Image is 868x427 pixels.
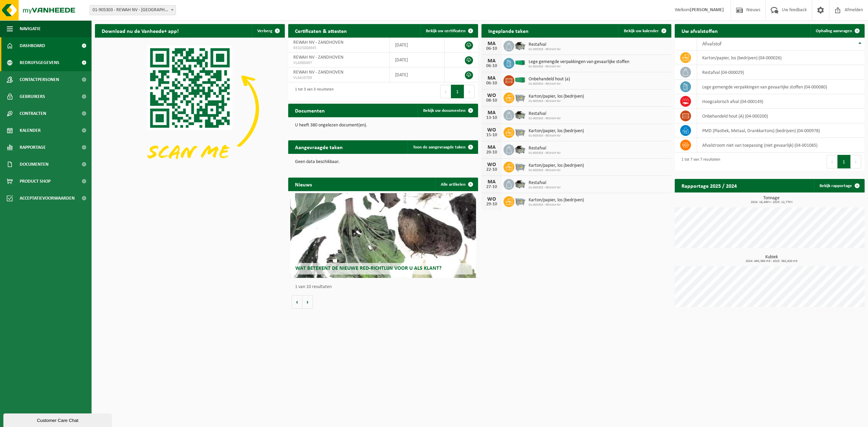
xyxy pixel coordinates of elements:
[514,77,526,83] img: HK-XC-40-GN-00
[529,180,561,186] span: Restafval
[302,295,313,309] button: Volgende
[514,161,526,172] img: WB-2500-GAL-GY-01
[20,105,46,122] span: Contracten
[451,85,464,98] button: 1
[292,84,334,99] div: 1 tot 3 van 3 resultaten
[529,186,561,190] span: 01-905303 - REWAH NV
[529,117,561,121] span: 01-905303 - REWAH NV
[288,140,350,154] h2: Aangevraagde taken
[485,202,498,207] div: 29-10
[529,163,584,168] span: Karton/papier, los (bedrijven)
[690,7,724,13] strong: [PERSON_NAME]
[90,5,176,15] span: 01-905303 - REWAH NV - ZANDHOVEN
[485,150,498,155] div: 20-10
[529,111,561,117] span: Restafval
[20,54,59,71] span: Bedrijfsgegevens
[837,155,851,168] button: 1
[20,190,75,207] span: Acceptatievoorwaarden
[624,29,659,33] span: Bekijk uw kalender
[485,133,498,138] div: 15-10
[20,37,45,54] span: Dashboard
[293,70,343,75] span: REWAH NV - ZANDHOVEN
[485,41,498,46] div: MA
[529,99,584,103] span: 01-905303 - REWAH NV
[20,139,46,156] span: Rapportage
[252,24,284,38] button: Verberg
[529,146,561,151] span: Restafval
[20,20,41,37] span: Navigatie
[295,123,471,128] p: U heeft 380 ongelezen document(en).
[485,197,498,202] div: WO
[90,5,176,15] span: 01-905303 - REWAH NV - ZANDHOVEN
[529,151,561,155] span: 01-905303 - REWAH NV
[435,178,477,191] a: Alle artikelen
[292,295,302,309] button: Vorige
[697,94,865,109] td: hoogcalorisch afval (04-000149)
[678,255,865,263] h3: Kubiek
[514,60,526,66] img: HK-RS-30-GN-00
[529,198,584,203] span: Karton/papier, los (bedrijven)
[697,109,865,123] td: onbehandeld hout (A) (04-000200)
[514,126,526,138] img: WB-2500-GAL-GY-01
[485,93,498,98] div: WO
[390,53,445,67] td: [DATE]
[697,50,865,65] td: karton/papier, los (bedrijven) (04-000026)
[678,196,865,204] h3: Tonnage
[293,40,343,45] span: REWAH NV - ZANDHOVEN
[697,80,865,94] td: lege gemengde verpakkingen van gevaarlijke stoffen (04-000080)
[485,58,498,64] div: MA
[293,55,343,60] span: REWAH NV - ZANDHOVEN
[485,76,498,81] div: MA
[814,179,864,192] a: Bekijk rapportage
[485,127,498,133] div: WO
[675,179,744,192] h2: Rapportage 2025 / 2024
[514,143,526,155] img: WB-5000-GAL-GY-01
[20,173,51,190] span: Product Shop
[697,138,865,152] td: afvalstroom niet van toepassing (niet gevaarlijk) (04-001085)
[485,110,498,116] div: MA
[702,41,722,47] span: Afvalstof
[288,104,332,117] h2: Documenten
[529,59,629,65] span: Lege gemengde verpakkingen van gevaarlijke stoffen
[295,266,441,271] span: Wat betekent de nieuwe RED-richtlijn voor u als klant?
[485,116,498,120] div: 13-10
[529,203,584,207] span: 01-905303 - REWAH NV
[485,46,498,51] div: 06-10
[485,64,498,68] div: 06-10
[851,155,861,168] button: Next
[408,140,477,154] a: Toon de aangevraagde taken
[420,24,477,38] a: Bekijk uw certificaten
[257,29,272,33] span: Verberg
[20,88,45,105] span: Gebruikers
[464,85,475,98] button: Next
[295,160,471,164] p: Geen data beschikbaar.
[440,85,451,98] button: Previous
[485,179,498,185] div: MA
[95,38,285,180] img: Download de VHEPlus App
[485,81,498,86] div: 06-10
[810,24,864,38] a: Ophaling aanvragen
[816,29,852,33] span: Ophaling aanvragen
[514,195,526,207] img: WB-2500-GAL-GY-01
[514,40,526,51] img: WB-5000-GAL-GY-01
[529,82,570,86] span: 01-905303 - REWAH NV
[529,128,584,134] span: Karton/papier, los (bedrijven)
[485,98,498,103] div: 08-10
[678,260,865,263] span: 2024: 460,380 m3 - 2025: 382,820 m3
[20,156,48,173] span: Documenten
[481,24,535,37] h2: Ingeplande taken
[697,123,865,138] td: PMD (Plastiek, Metaal, Drankkartons) (bedrijven) (04-000978)
[20,71,59,88] span: Contactpersonen
[293,60,384,66] span: VLA900497
[418,104,477,117] a: Bekijk uw documenten
[95,24,185,37] h2: Download nu de Vanheede+ app!
[390,67,445,82] td: [DATE]
[678,201,865,204] span: 2024: 18,490 t - 2025: 12,770 t
[3,412,113,427] iframe: chat widget
[529,94,584,99] span: Karton/papier, los (bedrijven)
[413,145,466,149] span: Toon de aangevraagde taken
[529,47,561,52] span: 01-905303 - REWAH NV
[529,134,584,138] span: 01-905303 - REWAH NV
[293,45,384,51] span: RED25008945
